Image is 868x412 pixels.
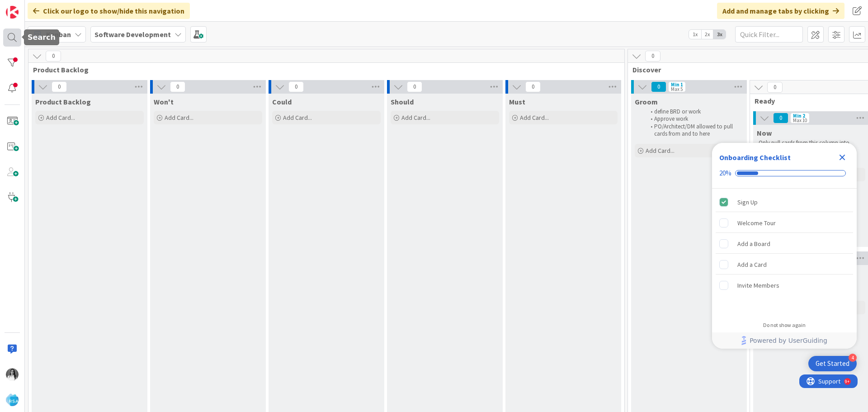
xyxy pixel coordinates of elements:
div: Add a Board [737,238,770,249]
span: 0 [525,81,541,92]
div: Add a Card [737,259,767,270]
span: Add Card... [165,114,193,122]
div: Open Get Started checklist, remaining modules: 4 [808,356,857,371]
div: Min 2 [793,114,805,118]
img: avatar [6,393,19,406]
div: Onboarding Checklist [719,152,791,163]
span: 0 [773,113,788,123]
div: 4 [849,354,857,362]
li: PO/Architect/DM allowed to pull cards from and to here [646,123,742,138]
div: Close Checklist [835,150,849,165]
span: Add Card... [520,114,549,122]
div: Footer [712,332,857,349]
div: Add a Board is incomplete. [716,234,853,254]
input: Quick Filter... [735,26,803,43]
span: Now [757,128,772,137]
span: 3x [713,30,726,39]
div: Sign Up is complete. [716,192,853,212]
h5: Search [28,33,56,42]
div: Invite Members [737,280,779,291]
span: 0 [767,82,783,93]
li: define BRD or work [646,108,742,115]
span: Ready [755,96,861,105]
span: Groom [635,97,658,106]
span: Add Card... [401,114,430,122]
div: Max 10 [793,118,807,123]
span: Should [391,97,414,106]
span: Add Card... [283,114,312,122]
span: 0 [651,81,666,92]
span: Discover [632,65,864,74]
span: 0 [46,51,61,62]
div: 9+ [46,4,50,11]
span: 0 [407,81,422,92]
div: Click our logo to show/hide this navigation [28,3,190,19]
span: Won't [154,97,174,106]
span: 2x [701,30,713,39]
span: Could [272,97,292,106]
img: Visit kanbanzone.com [6,6,19,19]
div: Do not show again [763,322,806,329]
div: Get Started [816,359,849,368]
div: Invite Members is incomplete. [716,275,853,295]
span: 0 [52,81,67,92]
span: Product Backlog [33,65,613,74]
a: Powered by UserGuiding [717,332,852,349]
div: Checklist items [712,189,857,316]
div: Welcome Tour is incomplete. [716,213,853,233]
span: Must [509,97,525,106]
span: 1x [689,30,701,39]
div: Add a Card is incomplete. [716,255,853,275]
span: 0 [170,81,185,92]
span: 0 [288,81,304,92]
div: Welcome Tour [737,218,776,228]
img: bs [6,368,19,381]
div: Checklist Container [712,143,857,349]
b: Software Development [94,30,171,39]
p: Only pull cards from this column into Deliver. Keep these cards in order of priority. [759,139,863,161]
span: Support [19,1,41,12]
span: 0 [645,51,660,62]
div: 20% [719,169,731,177]
div: Checklist progress: 20% [719,169,849,177]
span: Add Card... [646,147,675,155]
div: Sign Up [737,197,758,208]
li: Approve work [646,115,742,123]
div: Max 5 [671,87,683,91]
span: Powered by UserGuiding [750,335,827,346]
div: Min 1 [671,82,683,87]
div: Add and manage tabs by clicking [717,3,844,19]
span: Add Card... [46,114,75,122]
span: Kanban [46,29,71,40]
span: Product Backlog [35,97,91,106]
